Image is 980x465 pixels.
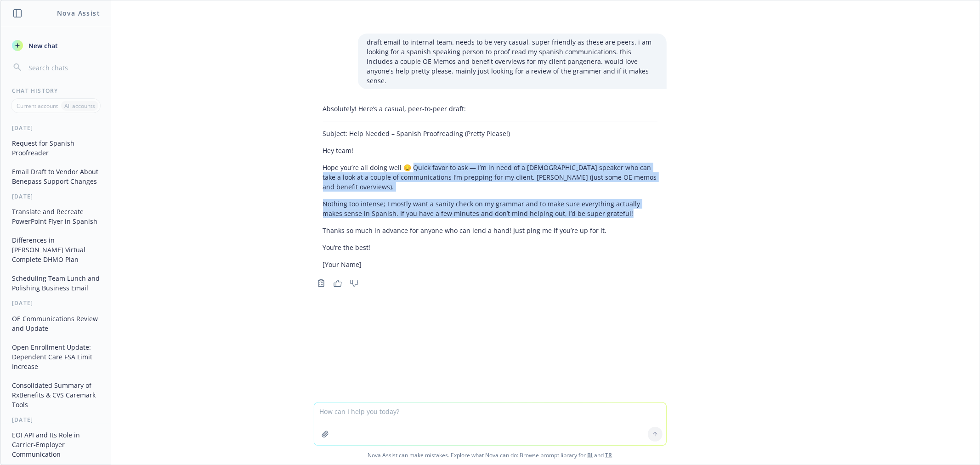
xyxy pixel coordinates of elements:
a: TR [606,451,612,459]
div: [DATE] [1,124,111,132]
p: Hey team! [323,146,657,155]
p: Absolutely! Here’s a casual, peer-to-peer draft: [323,104,657,113]
p: All accounts [64,102,95,110]
svg: Copy to clipboard [317,279,325,287]
p: Thanks so much in advance for anyone who can lend a hand! Just ping me if you’re up for it. [323,226,657,235]
button: OE Communications Review and Update [8,311,103,336]
button: New chat [8,37,103,54]
div: Chat History [1,87,111,95]
button: Thumbs down [347,277,362,289]
p: Nothing too intense; I mostly want a sanity check on my grammar and to make sure everything actua... [323,199,657,218]
button: Email Draft to Vendor About Benepass Support Changes [8,164,103,189]
p: Subject: Help Needed – Spanish Proofreading (Pretty Please!) [323,129,657,138]
button: Request for Spanish Proofreader [8,136,103,160]
p: Hope you’re all doing well 😊 Quick favor to ask — I’m in need of a [DEMOGRAPHIC_DATA] speaker who... [323,163,657,192]
p: [Your Name] [323,260,657,269]
span: Nova Assist can make mistakes. Explore what Nova can do: Browse prompt library for and [4,446,976,465]
a: BI [588,451,593,459]
p: You’re the best! [323,243,657,252]
p: Current account [17,102,58,110]
div: [DATE] [1,416,111,424]
input: Search chats [27,61,100,74]
button: Consolidated Summary of RxBenefits & CVS Caremark Tools [8,378,103,412]
button: Scheduling Team Lunch and Polishing Business Email [8,271,103,295]
button: Translate and Recreate PowerPoint Flyer in Spanish [8,204,103,229]
button: Open Enrollment Update: Dependent Care FSA Limit Increase [8,340,103,374]
div: [DATE] [1,299,111,307]
p: draft email to internal team. needs to be very casual, super friendly as these are peers. i am lo... [367,37,657,85]
h1: Nova Assist [57,8,100,18]
span: New chat [27,41,58,51]
div: [DATE] [1,193,111,200]
button: EOI API and Its Role in Carrier-Employer Communication [8,427,103,462]
button: Differences in [PERSON_NAME] Virtual Complete DHMO Plan [8,232,103,267]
